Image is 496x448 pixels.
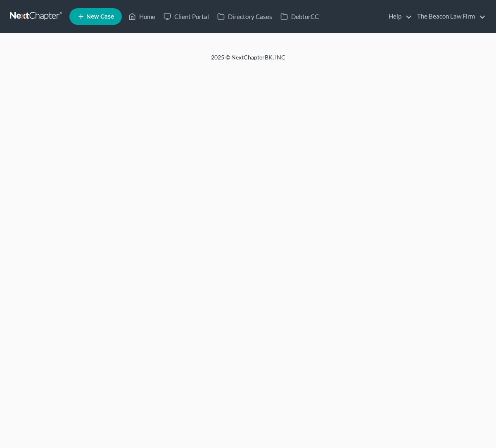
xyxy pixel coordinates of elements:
a: Home [124,9,159,24]
div: 2025 © NextChapterBK, INC [13,53,484,68]
a: Help [384,9,412,24]
a: Client Portal [159,9,213,24]
a: DebtorCC [276,9,323,24]
a: Directory Cases [213,9,276,24]
new-legal-case-button: New Case [69,8,122,25]
a: The Beacon Law Firm [413,9,486,24]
